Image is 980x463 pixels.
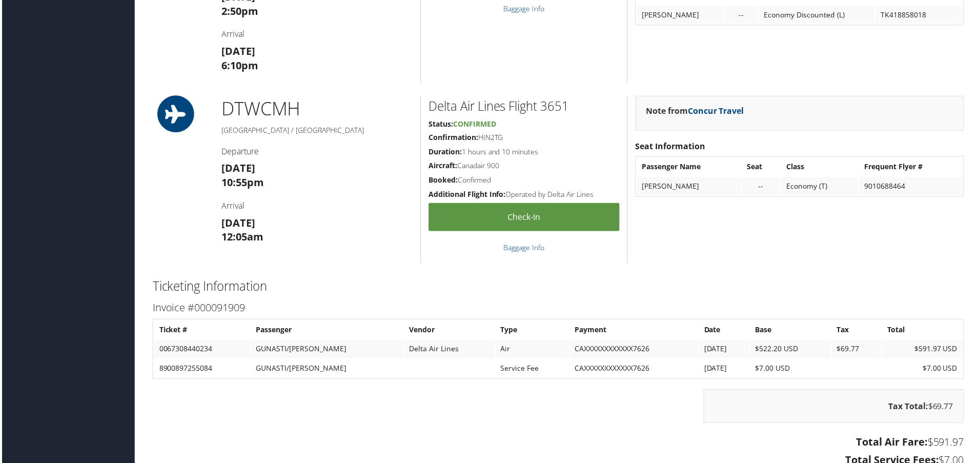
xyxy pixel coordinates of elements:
[638,6,725,24] td: [PERSON_NAME]
[496,341,569,360] td: Air
[783,178,860,196] td: Economy (T)
[700,341,750,360] td: [DATE]
[861,158,965,177] th: Frequent Flyer #
[496,361,569,379] td: Service Fee
[220,96,413,122] h1: DTW CMH
[428,133,620,144] h5: HIN2TG
[570,322,699,340] th: Payment
[751,322,832,340] th: Base
[220,176,263,190] strong: 10:55pm
[428,98,620,115] h2: Delta Air Lines Flight 3651
[504,4,545,13] a: Baggage Info
[220,59,257,73] strong: 6:10pm
[153,361,249,379] td: 8900897255084
[751,341,832,360] td: $522.20 USD
[638,158,742,177] th: Passenger Name
[748,183,777,192] div: --
[689,106,745,117] a: Concur Travel
[220,201,413,212] h4: Arrival
[220,231,262,245] strong: 12:05am
[220,147,413,158] h4: Departure
[220,4,257,18] strong: 2:50pm
[884,341,965,360] td: $591.97 USD
[647,106,745,117] strong: Note from
[404,322,495,340] th: Vendor
[833,322,883,340] th: Tax
[496,322,569,340] th: Type
[783,158,860,177] th: Class
[453,119,496,129] span: Confirmed
[220,217,254,231] strong: [DATE]
[428,148,462,157] strong: Duration:
[760,6,876,24] td: Economy Discounted (L)
[220,126,413,136] h5: [GEOGRAPHIC_DATA] / [GEOGRAPHIC_DATA]
[153,341,249,360] td: 0067308440234
[890,402,930,414] strong: Tax Total:
[428,190,620,200] h5: Operated by Delta Air Lines
[250,361,403,379] td: GUNASTI/[PERSON_NAME]
[428,162,620,172] h5: Canadair 900
[570,341,699,360] td: CAXXXXXXXXXXXX7626
[428,119,453,129] strong: Status:
[153,322,249,340] th: Ticket #
[858,437,930,451] strong: Total Air Fare:
[504,244,545,254] a: Baggage Info
[250,322,403,340] th: Passenger
[705,391,966,425] div: $69.77
[638,178,742,196] td: [PERSON_NAME]
[700,322,750,340] th: Date
[833,341,883,360] td: $69.77
[700,361,750,379] td: [DATE]
[884,322,965,340] th: Total
[428,190,506,200] strong: Additional Flight Info:
[151,302,966,316] h3: Invoice #000091909
[570,361,699,379] td: CAXXXXXXXXXXXX7626
[220,45,254,58] strong: [DATE]
[751,361,832,379] td: $7.00 USD
[743,158,782,177] th: Seat
[877,6,965,24] td: TK418858018
[151,279,966,296] h2: Ticketing Information
[250,341,403,360] td: GUNASTI/[PERSON_NAME]
[220,162,254,176] strong: [DATE]
[731,10,753,19] div: --
[428,133,478,143] strong: Confirmation:
[404,341,495,360] td: Delta Air Lines
[884,361,965,379] td: $7.00 USD
[428,148,620,158] h5: 1 hours and 10 minutes
[428,162,457,171] strong: Aircraft:
[636,142,706,153] strong: Seat Information
[151,437,966,451] h3: $591.97
[428,204,620,232] a: Check-in
[428,176,620,186] h5: Confirmed
[220,29,413,40] h4: Arrival
[428,176,458,186] strong: Booked:
[861,178,965,196] td: 9010688464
